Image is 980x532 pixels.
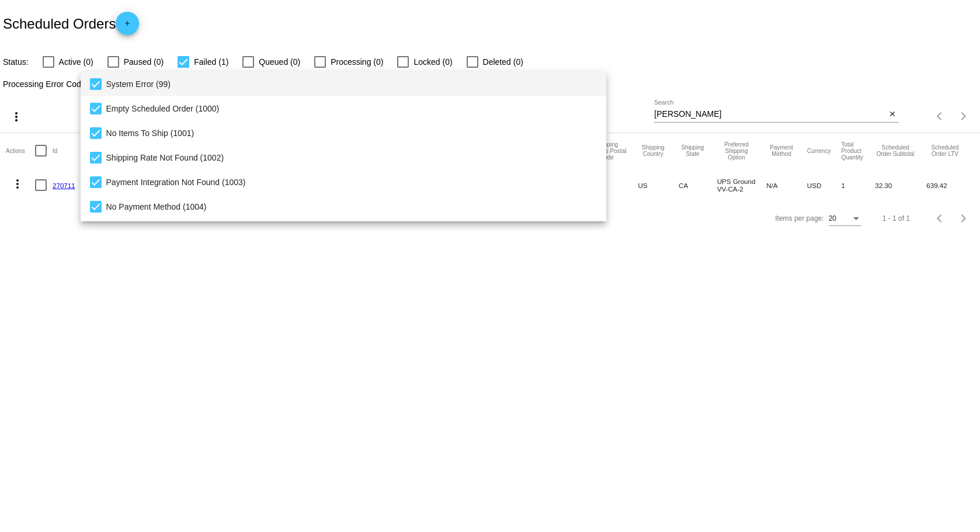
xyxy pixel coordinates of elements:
span: Payment Failed (2000) [106,219,597,244]
span: Shipping Rate Not Found (1002) [106,145,597,170]
span: System Error (99) [106,72,597,96]
span: No Payment Method (1004) [106,194,597,219]
span: Empty Scheduled Order (1000) [106,96,597,121]
span: No Items To Ship (1001) [106,121,597,145]
span: Payment Integration Not Found (1003) [106,170,597,194]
